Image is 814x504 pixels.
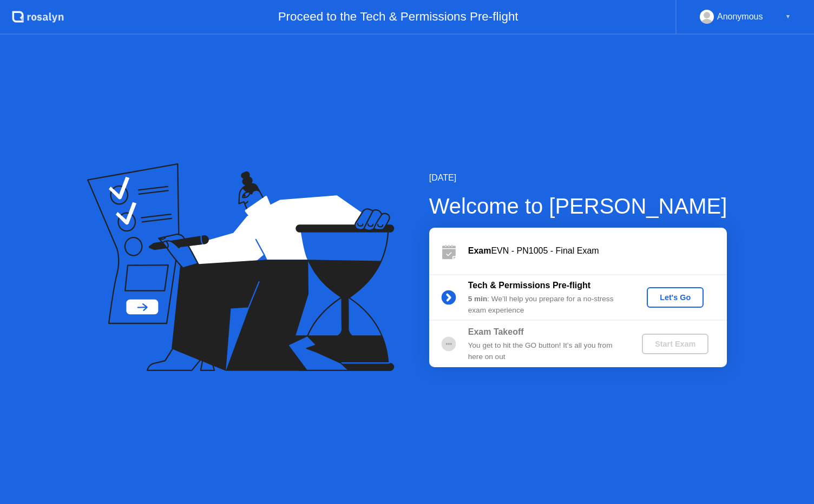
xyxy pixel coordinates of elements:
div: Start Exam [646,340,704,348]
b: Exam [468,246,491,255]
div: Let's Go [651,293,699,302]
b: Exam Takeoff [468,327,524,336]
div: ▼ [785,10,791,24]
div: : We’ll help you prepare for a no-stress exam experience [468,294,624,316]
button: Start Exam [642,334,708,354]
b: 5 min [468,295,488,303]
div: Welcome to [PERSON_NAME] [429,190,727,222]
div: You get to hit the GO button! It’s all you from here on out [468,340,624,362]
b: Tech & Permissions Pre-flight [468,281,590,290]
div: [DATE] [429,171,727,184]
div: Anonymous [717,10,763,24]
button: Let's Go [647,287,704,308]
div: EVN - PN1005 - Final Exam [468,244,727,257]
